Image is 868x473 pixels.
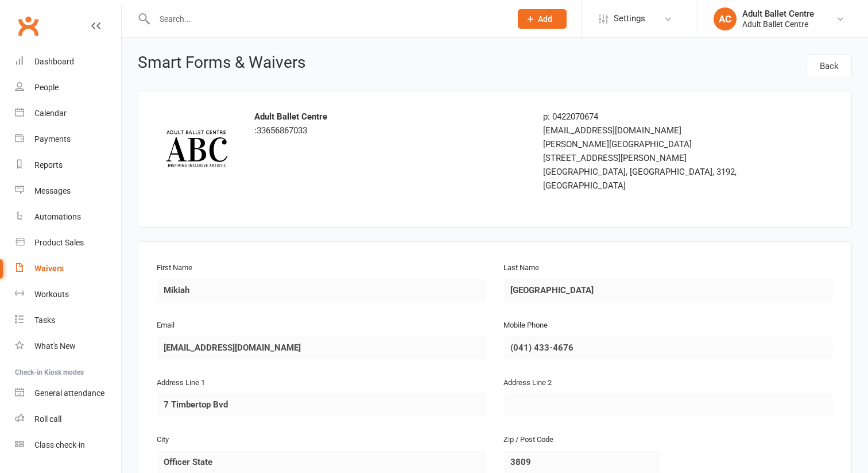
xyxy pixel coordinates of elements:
div: Class check-in [34,440,85,449]
a: Workouts [15,282,121,307]
label: Email [157,320,175,332]
div: [STREET_ADDRESS][PERSON_NAME] [543,151,757,165]
div: Dashboard [34,57,74,66]
a: People [15,75,121,101]
strong: Adult Ballet Centre [254,111,327,122]
div: Adult Ballet Centre [742,9,814,19]
a: Class kiosk mode [15,432,121,458]
div: p: 0422070674 [543,110,757,124]
a: Reports [15,152,121,178]
a: Clubworx [14,11,42,40]
a: General attendance kiosk mode [15,380,121,406]
label: Zip / Post Code [503,434,553,446]
div: Tasks [34,316,55,325]
div: People [34,83,59,92]
div: Reports [34,160,63,170]
a: Dashboard [15,49,121,75]
span: Settings [614,6,645,32]
div: What's New [34,341,76,351]
div: General attendance [34,389,104,398]
div: [PERSON_NAME][GEOGRAPHIC_DATA] [543,137,757,151]
a: Waivers [15,256,121,282]
a: Roll call [15,406,121,432]
div: [GEOGRAPHIC_DATA], [GEOGRAPHIC_DATA], 3192, [GEOGRAPHIC_DATA] [543,165,757,193]
a: Payments [15,126,121,152]
a: Calendar [15,101,121,126]
a: What's New [15,333,121,359]
div: Messages [34,186,71,195]
a: Product Sales [15,230,121,256]
label: Mobile Phone [503,320,548,332]
h1: Smart Forms & Waivers [138,54,305,75]
a: Automations [15,204,121,230]
div: Workouts [34,290,69,299]
div: Calendar [34,109,67,118]
input: Search... [151,11,503,27]
div: Waivers [34,264,64,273]
button: Add [518,9,567,29]
div: [EMAIL_ADDRESS][DOMAIN_NAME] [543,124,757,137]
span: Add [538,14,552,24]
a: Messages [15,178,121,204]
label: Address Line 2 [503,377,552,389]
a: Tasks [15,307,121,333]
div: Automations [34,212,81,221]
div: :33656867033 [254,110,526,137]
div: Adult Ballet Centre [742,19,814,29]
a: Back [807,54,852,78]
label: Address Line 1 [157,377,205,389]
div: Payments [34,134,71,144]
img: 5d0e8b35-0b7d-4e43-90de-a0f7e043dd44.jpg [157,110,237,190]
div: Roll call [34,414,61,424]
div: Product Sales [34,238,84,247]
div: AC [714,7,737,30]
label: Last Name [503,262,539,274]
label: City [157,434,169,446]
label: First Name [157,262,192,274]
